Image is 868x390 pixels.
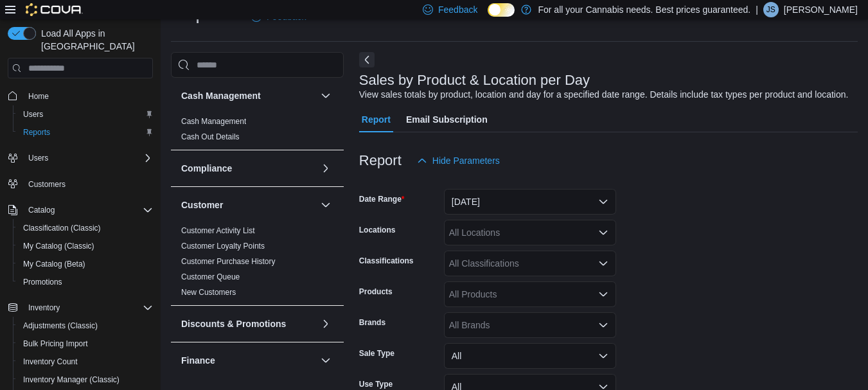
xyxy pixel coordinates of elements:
[13,219,158,237] button: Classification (Classic)
[181,317,315,330] button: Discounts & Promotions
[18,256,91,272] a: My Catalog (Beta)
[406,107,488,132] span: Email Subscription
[171,223,344,305] div: Customer
[18,256,153,272] span: My Catalog (Beta)
[23,202,153,218] span: Catalog
[23,177,71,192] a: Customers
[18,125,55,140] a: Reports
[598,258,608,269] button: Open list of options
[181,288,236,297] a: New Customers
[181,242,265,251] a: Customer Loyalty Points
[362,107,391,132] span: Report
[318,353,333,368] button: Finance
[28,179,66,190] span: Customers
[181,89,315,102] button: Cash Management
[13,317,158,335] button: Adjustments (Classic)
[766,2,775,17] span: JS
[488,17,488,17] span: Dark Mode
[438,3,477,16] span: Feedback
[23,150,53,166] button: Users
[23,127,50,137] span: Reports
[359,256,414,266] label: Classifications
[763,2,779,17] div: Jay Stewart
[181,199,315,211] button: Customer
[181,272,240,281] a: Customer Queue
[18,372,125,387] a: Inventory Manager (Classic)
[23,87,153,103] span: Home
[598,320,608,330] button: Open list of options
[756,2,758,17] p: |
[13,123,158,141] button: Reports
[318,316,333,332] button: Discounts & Promotions
[18,336,93,351] a: Bulk Pricing Import
[181,116,246,127] span: Cash Management
[23,339,88,349] span: Bulk Pricing Import
[18,354,83,369] a: Inventory Count
[28,205,55,215] span: Catalog
[598,227,608,238] button: Open list of options
[181,162,315,175] button: Compliance
[18,274,67,290] a: Promotions
[23,223,101,233] span: Classification (Classic)
[13,237,158,255] button: My Catalog (Classic)
[28,153,48,163] span: Users
[18,220,153,236] span: Classification (Classic)
[359,287,393,297] label: Products
[18,220,106,236] a: Classification (Classic)
[18,336,153,351] span: Bulk Pricing Import
[359,153,402,168] h3: Report
[23,375,120,385] span: Inventory Manager (Classic)
[23,300,153,315] span: Inventory
[488,3,515,17] input: Dark Mode
[23,176,153,192] span: Customers
[36,27,153,53] span: Load All Apps in [GEOGRAPHIC_DATA]
[181,256,276,267] span: Customer Purchase History
[359,225,396,235] label: Locations
[23,89,54,104] a: Home
[444,343,616,369] button: All
[23,357,78,367] span: Inventory Count
[18,107,48,122] a: Users
[23,241,94,251] span: My Catalog (Classic)
[359,88,849,102] div: View sales totals by product, location and day for a specified date range. Details include tax ty...
[18,318,153,333] span: Adjustments (Classic)
[18,354,153,369] span: Inventory Count
[3,149,158,167] button: Users
[359,194,405,204] label: Date Range
[444,189,616,215] button: [DATE]
[359,73,590,88] h3: Sales by Product & Location per Day
[3,175,158,193] button: Customers
[181,117,246,126] a: Cash Management
[359,348,394,359] label: Sale Type
[23,259,85,269] span: My Catalog (Beta)
[181,132,240,141] a: Cash Out Details
[432,154,500,167] span: Hide Parameters
[26,3,83,16] img: Cova
[18,238,153,254] span: My Catalog (Classic)
[318,161,333,176] button: Compliance
[13,273,158,291] button: Promotions
[412,148,505,173] button: Hide Parameters
[181,354,315,367] button: Finance
[538,2,750,17] p: For all your Cannabis needs. Best prices guaranteed.
[18,274,153,290] span: Promotions
[28,91,49,102] span: Home
[13,105,158,123] button: Users
[13,335,158,353] button: Bulk Pricing Import
[598,289,608,299] button: Open list of options
[18,238,100,254] a: My Catalog (Classic)
[318,88,333,103] button: Cash Management
[171,114,344,150] div: Cash Management
[28,303,60,313] span: Inventory
[181,257,276,266] a: Customer Purchase History
[359,52,375,67] button: Next
[181,317,286,330] h3: Discounts & Promotions
[181,226,255,236] span: Customer Activity List
[23,150,153,166] span: Users
[181,199,223,211] h3: Customer
[18,107,153,122] span: Users
[23,202,60,218] button: Catalog
[359,317,385,328] label: Brands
